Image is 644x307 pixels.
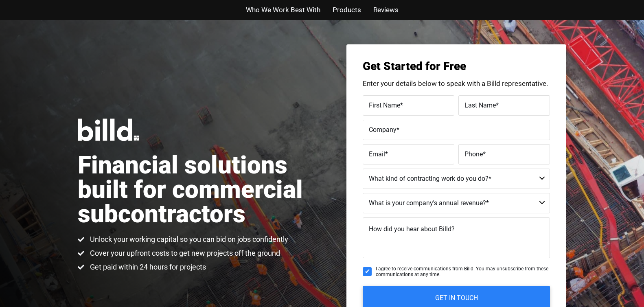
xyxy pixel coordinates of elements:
span: Phone [464,150,483,158]
a: Products [333,4,361,16]
h3: Get Started for Free [363,61,550,72]
a: Reviews [373,4,399,16]
span: Email [369,150,385,158]
span: How did you hear about Billd? [369,225,455,233]
span: Cover your upfront costs to get new projects off the ground [88,248,280,258]
span: First Name [369,101,400,109]
input: I agree to receive communications from Billd. You may unsubscribe from these communications at an... [363,267,372,276]
span: Get paid within 24 hours for projects [88,262,206,272]
a: Who We Work Best With [246,4,320,16]
span: I agree to receive communications from Billd. You may unsubscribe from these communications at an... [376,266,550,278]
p: Enter your details below to speak with a Billd representative. [363,80,550,87]
h1: Financial solutions built for commercial subcontractors [78,153,322,226]
span: Company [369,125,396,133]
span: Unlock your working capital so you can bid on jobs confidently [88,235,288,244]
span: Last Name [464,101,496,109]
